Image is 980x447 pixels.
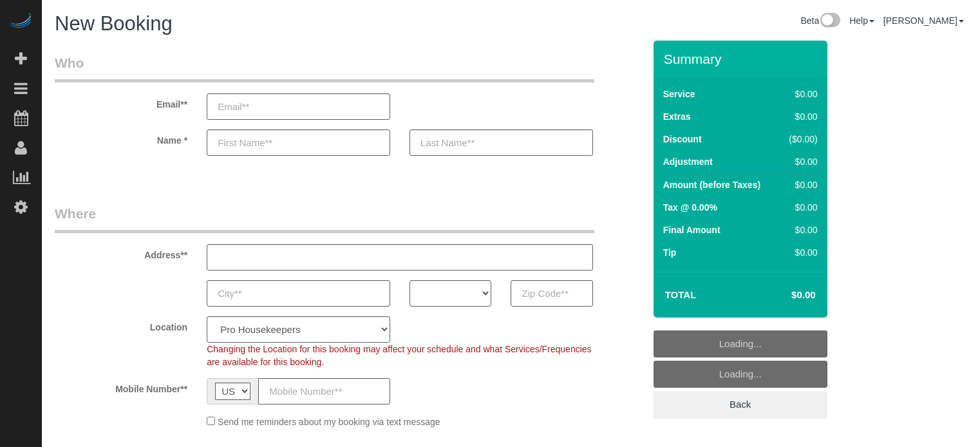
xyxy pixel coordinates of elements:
input: Zip Code** [511,280,592,307]
label: Tip [663,246,677,259]
div: $0.00 [784,110,818,123]
span: Send me reminders about my booking via text message [218,417,440,427]
label: Adjustment [663,155,713,168]
div: ($0.00) [784,133,818,146]
h3: Summary [664,52,821,66]
label: Location [45,316,197,334]
input: Last Name** [410,129,593,156]
input: Mobile Number** [258,378,390,404]
label: Extras [663,110,691,123]
label: Amount (before Taxes) [663,178,760,191]
input: First Name** [207,129,390,156]
a: [PERSON_NAME] [883,15,964,26]
label: Service [663,88,695,100]
span: Changing the Location for this booking may affect your schedule and what Services/Frequencies are... [207,344,591,367]
div: $0.00 [784,201,818,214]
div: $0.00 [784,88,818,100]
span: New Booking [55,12,173,35]
img: Automaid Logo [8,13,33,31]
legend: Who [55,53,594,82]
div: $0.00 [784,223,818,236]
a: Back [654,391,827,418]
div: $0.00 [784,246,818,259]
a: Help [849,15,874,26]
legend: Where [55,204,594,233]
label: Name * [45,129,197,147]
a: Beta [800,15,840,26]
h4: $0.00 [753,290,815,301]
strong: Total [665,289,697,300]
div: $0.00 [784,155,818,168]
div: $0.00 [784,178,818,191]
label: Discount [663,133,702,146]
label: Tax @ 0.00% [663,201,717,214]
label: Mobile Number** [45,378,197,395]
label: Final Amount [663,223,721,236]
img: New interface [819,13,840,30]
